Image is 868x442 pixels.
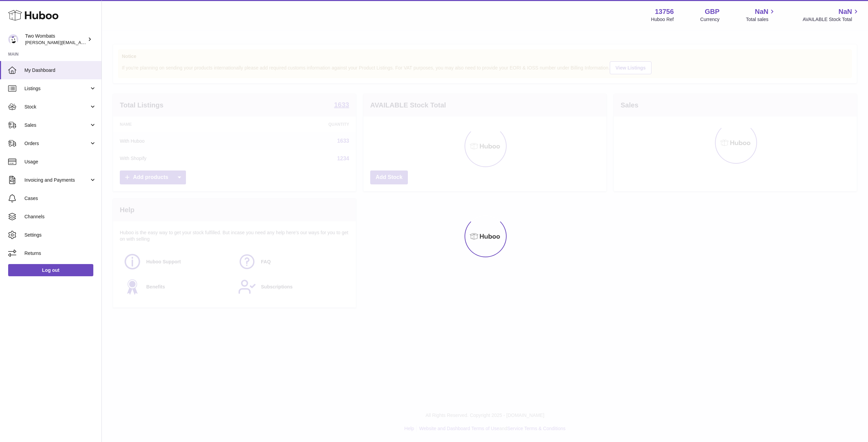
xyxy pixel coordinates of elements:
[24,122,89,128] span: Sales
[24,195,96,202] span: Cases
[24,159,96,165] span: Usage
[803,16,860,23] span: AVAILABLE Stock Total
[24,232,96,238] span: Settings
[838,7,852,16] span: NaN
[803,7,860,23] a: NaN AVAILABLE Stock Total
[8,264,93,276] a: Log out
[746,16,776,23] span: Total sales
[655,7,674,16] strong: 13756
[24,250,96,257] span: Returns
[24,177,89,183] span: Invoicing and Payments
[705,7,719,16] strong: GBP
[8,34,18,44] img: philip.carroll@twowombats.com
[25,40,172,45] span: [PERSON_NAME][EMAIL_ADDRESS][PERSON_NAME][DOMAIN_NAME]
[700,16,720,23] div: Currency
[746,7,776,23] a: NaN Total sales
[755,7,768,16] span: NaN
[24,67,96,74] span: My Dashboard
[651,16,674,23] div: Huboo Ref
[24,85,89,92] span: Listings
[24,104,89,110] span: Stock
[25,33,86,46] div: Two Wombats
[24,214,96,220] span: Channels
[24,140,89,147] span: Orders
